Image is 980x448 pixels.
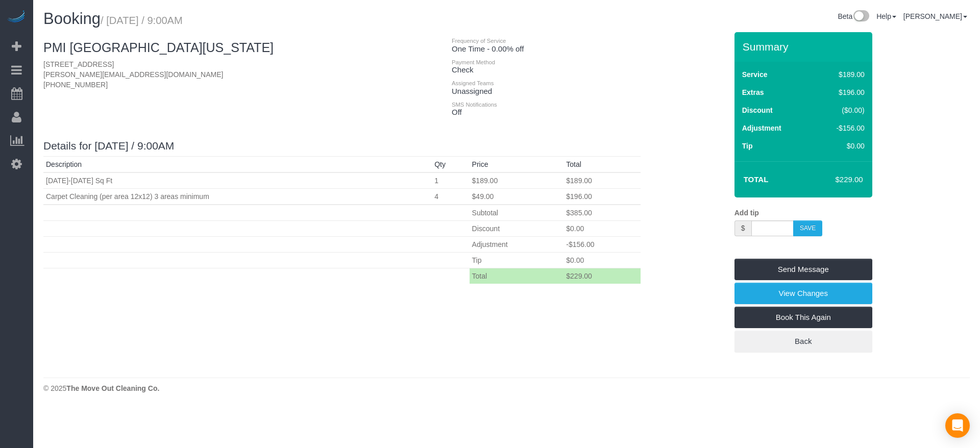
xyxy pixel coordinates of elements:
img: Automaid Logo [6,10,27,24]
small: Payment Method [452,59,495,65]
strong: Total [744,175,769,184]
th: Total [563,156,641,172]
td: Carpet Cleaning (per area 12x12) 3 areas minimum [43,188,432,205]
td: Adjustment [470,236,564,252]
a: Help [876,12,896,20]
td: $196.00 [563,188,641,205]
th: Price [470,156,564,172]
h2: PMI [GEOGRAPHIC_DATA][US_STATE] [43,41,385,55]
small: SMS Notifications [452,102,497,108]
p: [STREET_ADDRESS] [PERSON_NAME][EMAIL_ADDRESS][DOMAIN_NAME] [PHONE_NUMBER] [43,59,385,90]
h4: Unassigned [452,79,641,95]
h4: $229.00 [805,176,863,184]
td: 1 [432,172,469,189]
span: One Time - 0.00% off [452,44,524,53]
a: View Changes [734,283,872,304]
small: / [DATE] / 9:00AM [101,15,183,26]
label: Add tip [734,208,759,218]
td: $229.00 [563,268,641,284]
div: ($0.00) [815,105,865,115]
div: © 2025 [43,383,970,393]
td: Subtotal [470,205,564,221]
th: Description [43,156,432,172]
a: Beta [838,12,869,20]
span: $ [734,220,751,236]
a: Book This Again [734,307,872,328]
td: [DATE]-[DATE] Sq Ft [43,172,432,189]
td: $0.00 [563,252,641,268]
td: Total [470,268,564,284]
label: Adjustment [742,123,781,133]
strong: The Move Out Cleaning Co. [66,384,159,392]
small: Frequency of Service [452,38,506,44]
div: $189.00 [815,69,865,80]
small: Assigned Teams [452,80,494,86]
h3: Summary [743,41,867,53]
th: Qty [432,156,469,172]
td: Discount [470,220,564,236]
h4: Off [452,100,641,117]
label: Discount [742,105,773,115]
td: $49.00 [470,188,564,205]
label: Service [742,69,768,80]
td: 4 [432,188,469,205]
span: Booking [43,10,101,28]
td: Tip [470,252,564,268]
img: New interface [852,10,869,23]
div: $196.00 [815,87,865,97]
a: Send Message [734,259,872,280]
a: [PERSON_NAME] [903,12,967,20]
div: -$156.00 [815,123,865,133]
td: $189.00 [470,172,564,189]
a: Back [734,331,872,352]
span: $0.00 [566,225,584,233]
div: Open Intercom Messenger [945,413,970,438]
button: SAVE [793,220,822,236]
h4: Check [452,58,641,74]
td: $189.00 [563,172,641,189]
div: $0.00 [815,141,865,151]
label: Tip [742,141,753,151]
td: $385.00 [563,205,641,221]
td: -$156.00 [563,236,641,252]
h3: Details for [DATE] / 9:00AM [43,140,641,152]
label: Extras [742,87,764,97]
